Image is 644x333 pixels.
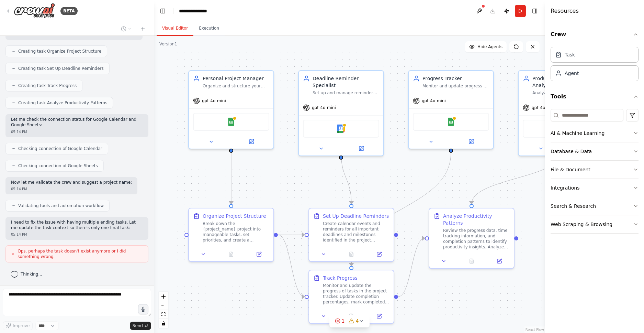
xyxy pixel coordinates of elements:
span: Ops, perhaps the task doesn't exist anymore or I did something wrong. [18,248,143,259]
div: Deadline Reminder SpecialistSet up and manage reminders for important deadlines related to {proje... [298,70,384,156]
span: gpt-4o-mini [312,105,336,110]
button: toggle interactivity [159,319,168,328]
div: Break down the {project_name} project into manageable tasks, set priorities, and create a structu... [203,221,269,243]
p: I need to fix the issue with having multiple ending tasks. Let me update the task context so ther... [11,220,143,230]
div: Progress TrackerMonitor and update progress on {project_name} goals by tracking completion rates,... [408,70,494,149]
div: Organize Project StructureBreak down the {project_name} project into manageable tasks, set priori... [188,208,274,262]
div: Web Scraping & Browsing [551,221,612,228]
button: No output available [217,250,246,258]
button: zoom in [159,292,168,301]
span: 1 [342,318,345,324]
div: Crew [551,44,639,87]
div: 05:14 PM [11,232,143,237]
button: Execution [193,21,225,36]
div: Track ProgressMonitor and update the progress of tasks in the project tracker. Update completion ... [308,270,394,324]
div: File & Document [551,166,590,173]
div: Integrations [551,184,579,191]
button: Send [130,322,151,330]
div: Search & Research [551,203,596,210]
span: Creating task Track Progress [18,83,77,88]
span: gpt-4o-mini [422,98,446,104]
button: zoom out [159,301,168,310]
div: Set Up Deadline RemindersCreate calendar events and reminders for all important deadlines and mil... [308,208,394,262]
div: Organize Project Structure [203,213,266,219]
button: Crew [551,25,639,44]
button: Integrations [551,179,639,197]
h4: Resources [551,7,579,15]
div: 05:14 PM [11,129,143,135]
p: Now let me validate the crew and suggest a project name: [11,180,132,185]
div: Set Up Deadline Reminders [323,213,389,219]
div: Monitor and update the progress of tasks in the project tracker. Update completion percentages, m... [323,283,389,305]
img: Google Sheets [227,118,235,126]
button: Open in side panel [452,138,490,146]
button: Visual Editor [157,21,193,36]
span: Checking connection of Google Calendar [18,146,102,151]
button: Open in side panel [487,257,511,265]
button: Switch to previous chat [118,25,135,33]
a: React Flow attribution [526,328,544,332]
div: BETA [60,7,78,15]
span: gpt-4o-mini [532,105,556,110]
button: Improve [3,321,33,330]
div: Progress Tracker [422,75,489,82]
button: File & Document [551,161,639,179]
button: Hide Agents [465,41,507,52]
button: 14 [329,315,370,327]
span: Checking connection of Google Sheets [18,163,98,169]
div: Version 1 [159,41,177,47]
g: Edge from 731971d5-a839-4cbb-b492-88e60dacdb88 to 46dba092-8320-4988-9c49-a6635c9ad412 [348,153,454,266]
button: Search & Research [551,197,639,215]
span: 4 [356,318,359,324]
span: Creating task Set Up Deadline Reminders [18,66,104,71]
div: 05:14 PM [11,186,132,192]
div: Review the progress data, time tracking information, and completion patterns to identify producti... [443,228,510,250]
g: Edge from 3de8a18f-b964-41a0-8ca7-1abecdb2e147 to d4b75bbc-17ff-4ed6-b092-cc46b2d0cf2b [468,153,564,204]
div: Organize and structure your personal projects by breaking them down into manageable tasks, settin... [203,83,269,89]
span: Creating task Organize Project Structure [18,49,101,54]
div: Tools [551,106,639,239]
div: Personal Project ManagerOrganize and structure your personal projects by breaking them down into ... [188,70,274,149]
button: Open in side panel [367,312,391,320]
g: Edge from 38677ea3-22f9-4c78-80ae-8868216bd18d to 46dba092-8320-4988-9c49-a6635c9ad412 [278,232,305,300]
button: fit view [159,310,168,319]
div: Create calendar events and reminders for all important deadlines and milestones identified in the... [323,221,389,243]
img: Logo [14,3,55,19]
span: Creating task Analyze Productivity Patterns [18,100,107,106]
span: Hide Agents [477,44,502,50]
span: gpt-4o-mini [202,98,226,104]
div: Productivity Insights Analyst [532,75,599,89]
img: Google Sheets [447,118,455,126]
button: Open in side panel [232,138,271,146]
div: React Flow controls [159,292,168,328]
button: Database & Data [551,142,639,160]
div: Agent [565,70,579,77]
button: Open in side panel [367,250,391,258]
button: Open in side panel [247,250,271,258]
div: Database & Data [551,148,592,155]
button: Hide left sidebar [158,6,168,16]
button: Start a new chat [137,25,148,33]
button: Hide right sidebar [530,6,540,16]
div: Analyze productivity patterns and provide actionable insights to help optimize work habits and ma... [532,90,599,96]
button: Tools [551,87,639,106]
div: Analyze Productivity Patterns [443,213,510,226]
div: AI & Machine Learning [551,130,605,137]
div: Productivity Insights AnalystAnalyze productivity patterns and provide actionable insights to hel... [518,70,604,156]
div: Deadline Reminder Specialist [313,75,379,89]
button: No output available [337,250,366,258]
g: Edge from 46dba092-8320-4988-9c49-a6635c9ad412 to d4b75bbc-17ff-4ed6-b092-cc46b2d0cf2b [398,235,425,300]
div: Personal Project Manager [203,75,269,82]
g: Edge from 3b70080d-6108-4e07-b687-63e3809b22a7 to 510ae769-9ae9-4c09-a9cd-0364cb17aa4b [338,153,355,204]
button: Web Scraping & Browsing [551,215,639,233]
button: No output available [337,312,366,320]
button: No output available [457,257,486,265]
span: Validating tools and automation workflow [18,203,104,208]
nav: breadcrumb [179,8,214,14]
g: Edge from f0cf0a03-355a-4005-9c84-0ff972bc0cd8 to 38677ea3-22f9-4c78-80ae-8868216bd18d [228,153,235,204]
p: Let me check the connection status for Google Calendar and Google Sheets: [11,117,143,128]
g: Edge from 38677ea3-22f9-4c78-80ae-8868216bd18d to 510ae769-9ae9-4c09-a9cd-0364cb17aa4b [278,232,305,238]
button: Open in side panel [342,144,381,153]
button: AI & Machine Learning [551,124,639,142]
div: Set up and manage reminders for important deadlines related to {project_name}, ensuring you never... [313,90,379,96]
